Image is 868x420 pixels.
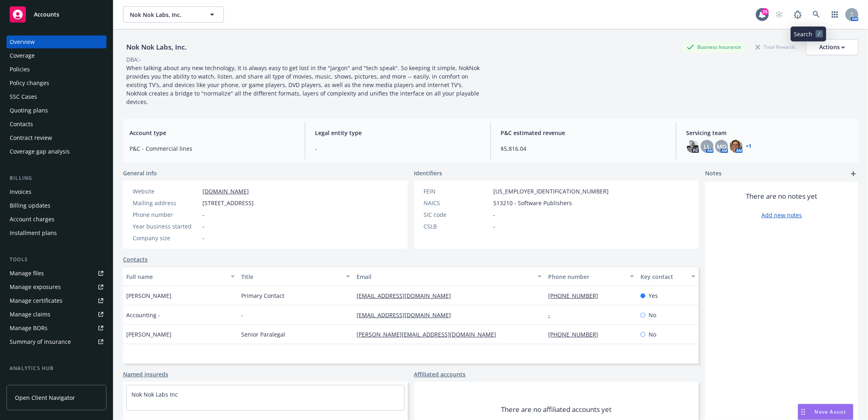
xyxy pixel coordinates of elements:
[6,174,106,182] div: Billing
[6,35,106,48] a: Overview
[10,145,70,158] div: Coverage gap analysis
[123,169,157,177] span: General info
[649,330,656,339] span: No
[10,90,37,103] div: SSC Cases
[6,281,106,293] a: Manage exposures
[131,391,178,398] a: Nok Nok Labs Inc
[10,281,61,293] div: Manage exposures
[241,330,285,339] span: Senior Paralegal
[424,210,490,219] div: SIC code
[548,331,605,338] a: [PHONE_NUMBER]
[10,49,35,62] div: Coverage
[686,129,852,137] span: Servicing team
[129,144,295,153] span: P&C - Commercial lines
[10,294,63,307] div: Manage certificates
[10,104,48,117] div: Quoting plans
[806,39,858,55] button: Actions
[353,267,545,286] button: Email
[238,267,353,286] button: Title
[6,104,106,117] a: Quoting plans
[414,169,442,177] span: Identifiers
[202,187,249,195] a: [DOMAIN_NAME]
[424,222,490,231] div: CSLB
[123,42,190,52] div: Nok Nok Labs, Inc.
[202,222,204,231] span: -
[798,404,853,420] button: Nova Assist
[133,187,199,195] div: Website
[126,311,160,319] span: Accounting -
[241,311,243,319] span: -
[6,376,106,389] a: Loss summary generator
[6,77,106,89] a: Policy changes
[6,322,106,335] a: Manage BORs
[10,213,54,226] div: Account charges
[126,64,481,106] span: When talking about any new technology, it is always easy to get lost in the "jargon" and "tech sp...
[357,292,457,299] a: [EMAIL_ADDRESS][DOMAIN_NAME]
[730,140,743,153] img: photo
[10,322,48,335] div: Manage BORs
[241,272,341,281] div: Title
[683,42,745,52] div: Business Insurance
[130,10,200,19] span: Nok Nok Labs, Inc.
[501,129,666,137] span: P&C estimated revenue
[705,169,722,179] span: Notes
[548,311,557,319] a: -
[133,199,199,207] div: Mailing address
[10,35,35,48] div: Overview
[34,11,59,18] span: Accounts
[123,6,224,23] button: Nok Nok Labs, Inc.
[548,272,625,281] div: Phone number
[414,370,466,378] a: Affiliated accounts
[6,145,106,158] a: Coverage gap analysis
[704,142,710,151] span: LL
[10,376,77,389] div: Loss summary generator
[6,199,106,212] a: Billing updates
[494,187,609,195] span: [US_EMPLOYER_IDENTIFICATION_NUMBER]
[501,144,666,153] span: $5,816.04
[129,129,295,137] span: Account type
[126,291,171,300] span: [PERSON_NAME]
[315,129,481,137] span: Legal entity type
[123,255,148,264] a: Contacts
[6,185,106,198] a: Invoices
[315,144,481,153] span: -
[10,335,71,348] div: Summary of insurance
[15,393,75,402] span: Open Client Navigator
[123,370,168,378] a: Named insureds
[751,42,799,52] div: Total Rewards
[815,408,847,415] span: Nova Assist
[123,267,238,286] button: Full name
[808,6,824,23] a: Search
[649,311,656,319] span: No
[6,364,106,372] div: Analytics hub
[126,272,226,281] div: Full name
[126,330,171,339] span: [PERSON_NAME]
[6,131,106,144] a: Contract review
[133,210,199,219] div: Phone number
[790,6,806,23] a: Report a Bug
[10,185,31,198] div: Invoices
[10,118,33,131] div: Contacts
[424,199,490,207] div: NAICS
[686,140,699,153] img: photo
[241,291,284,300] span: Primary Contact
[133,234,199,242] div: Company size
[827,6,843,23] a: Switch app
[494,222,496,231] span: -
[6,335,106,348] a: Summary of insurance
[10,308,50,321] div: Manage claims
[548,292,605,299] a: [PHONE_NUMBER]
[798,404,808,420] div: Drag to move
[746,191,818,201] span: There are no notes yet
[762,8,769,15] div: 25
[649,291,658,300] span: Yes
[6,118,106,131] a: Contacts
[357,272,533,281] div: Email
[10,131,52,144] div: Contract review
[6,308,106,321] a: Manage claims
[641,272,686,281] div: Key contact
[6,294,106,307] a: Manage certificates
[819,40,845,55] div: Actions
[202,199,254,207] span: [STREET_ADDRESS]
